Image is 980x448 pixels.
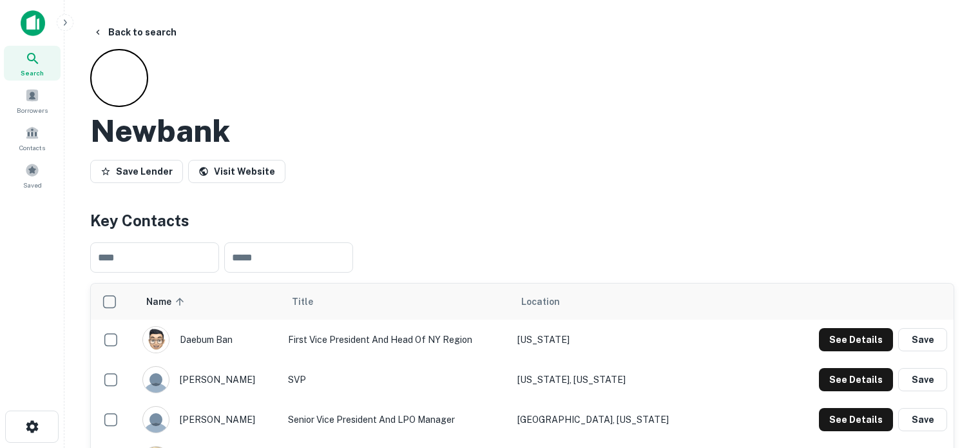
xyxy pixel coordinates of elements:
button: Save [898,368,947,391]
a: Search [4,46,61,81]
h2: Newbank [90,112,230,150]
button: Save Lender [90,160,183,183]
img: 9c8pery4andzj6ohjkjp54ma2 [143,407,169,433]
img: 9c8pery4andzj6ohjkjp54ma2 [143,367,169,393]
td: [US_STATE] [511,320,789,360]
th: Location [511,284,789,320]
div: daebum ban [142,326,276,353]
th: Title [282,284,511,320]
span: Search [21,68,44,78]
button: Save [898,408,947,431]
th: Name [136,284,282,320]
span: Saved [23,180,42,190]
a: Contacts [4,121,61,155]
a: Visit Website [188,160,285,183]
td: SVP [282,360,511,400]
button: See Details [819,408,893,431]
span: Contacts [19,142,45,153]
button: See Details [819,328,893,351]
button: Save [898,328,947,351]
span: Borrowers [17,105,48,115]
h4: Key Contacts [90,209,954,232]
img: capitalize-icon.png [21,10,45,36]
span: Name [146,294,188,309]
td: [US_STATE], [US_STATE] [511,360,789,400]
a: Borrowers [4,83,61,118]
td: First Vice President and Head of NY Region [282,320,511,360]
div: [PERSON_NAME] [142,366,276,393]
iframe: Chat Widget [916,345,980,407]
td: [GEOGRAPHIC_DATA], [US_STATE] [511,400,789,440]
button: Back to search [88,21,182,44]
a: Saved [4,158,61,193]
span: Title [292,294,330,309]
div: [PERSON_NAME] [142,406,276,433]
img: 1597233685216 [143,327,169,353]
span: Location [521,294,560,309]
button: See Details [819,368,893,391]
td: Senior Vice President and LPO Manager [282,400,511,440]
